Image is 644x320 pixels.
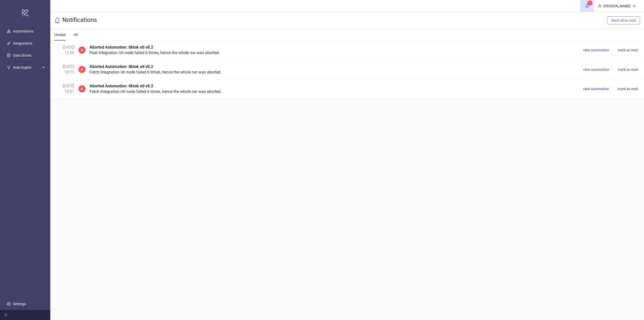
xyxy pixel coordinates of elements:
[78,45,86,56] span: close-circle
[585,4,589,8] span: bell
[54,45,74,56] div: [DATE] 12:00
[90,84,153,88] b: Aborted Automation: tiktok etl v8.2
[616,66,640,73] button: mark as read
[583,87,609,91] span: view automation
[616,86,640,92] button: mark as read
[611,18,636,22] span: Mark all as read
[581,66,611,73] button: view automation
[90,64,153,69] b: Aborted Automation: tiktok etl v8.2
[13,29,33,33] a: Automations
[598,4,601,8] span: user
[618,48,638,52] span: mark as read
[4,313,8,317] span: menu-fold
[583,67,609,72] span: view automation
[54,32,66,38] div: Unread
[13,62,41,73] span: Rule Engine
[54,83,74,94] div: [DATE] 10:01
[601,3,632,9] div: [PERSON_NAME]
[581,47,611,53] button: view automation
[74,32,77,38] div: All
[618,67,638,72] span: mark as read
[54,64,74,75] div: [DATE] 10:15
[13,302,26,306] a: Settings
[78,83,86,94] span: close-circle
[616,47,640,53] button: mark as read
[607,16,640,24] button: Mark all as read
[90,83,577,94] div: Fetch Integration Url node failed 6 times, hence the whole run was aborted.
[583,48,609,52] span: view automation
[90,45,577,56] div: Post Integration Url node failed 6 times, hence the whole run was aborted.
[581,86,611,92] button: view automation
[632,4,636,8] span: down
[62,16,97,25] h3: Notifications
[90,45,153,50] b: Aborted Automation: tiktok etl v8.2
[618,87,638,91] span: mark as read
[78,64,86,75] span: close-circle
[587,1,592,6] sup: 3
[7,66,11,69] span: fork
[90,64,577,75] div: Fetch Integration Url node failed 6 times, hence the whole run was aborted.
[13,53,31,57] a: Data Stores
[589,1,591,5] span: 3
[13,41,32,45] a: Integrations
[54,17,60,23] span: bell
